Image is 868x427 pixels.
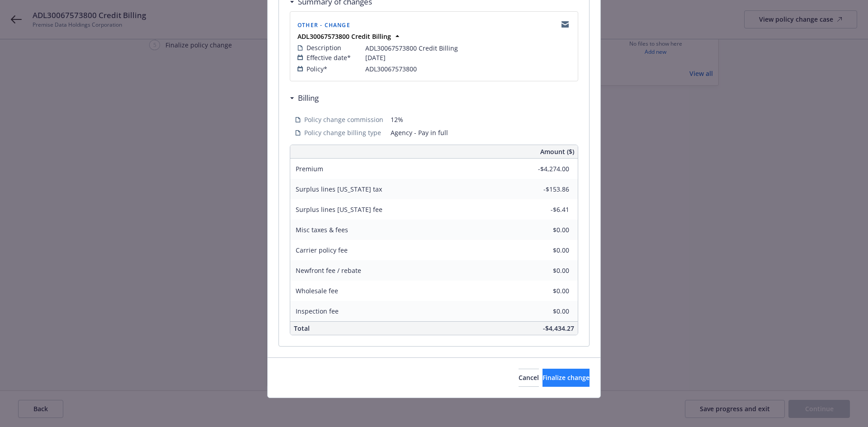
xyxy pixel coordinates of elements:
span: Finalize change [542,373,590,382]
span: Carrier policy fee [296,246,348,254]
input: 0.00 [516,305,575,318]
span: Total [294,324,310,333]
div: Billing [290,92,319,104]
span: Description [307,43,341,52]
span: Premium [296,164,323,173]
span: Policy change billing type [304,128,381,137]
span: Amount ($) [540,147,574,156]
span: Other - Change [297,21,350,29]
input: 0.00 [516,183,575,196]
input: 0.00 [516,162,575,176]
span: Effective date* [307,53,351,62]
span: Surplus lines [US_STATE] tax [296,185,382,193]
input: 0.00 [516,203,575,216]
input: 0.00 [516,284,575,298]
h3: Billing [298,92,319,104]
span: Misc taxes & fees [296,225,348,234]
span: [DATE] [365,53,386,62]
span: Wholesale fee [296,286,338,295]
span: Inspection fee [296,307,339,315]
span: 12% [391,115,573,124]
span: Newfront fee / rebate [296,266,361,275]
button: Finalize change [542,369,590,387]
a: copyLogging [560,19,571,30]
span: Surplus lines [US_STATE] fee [296,205,382,214]
span: ADL30067573800 [365,64,417,74]
strong: ADL30067573800 Credit Billing [297,32,391,41]
input: 0.00 [516,244,575,257]
input: 0.00 [516,223,575,237]
span: Cancel [519,373,539,382]
span: -$4,434.27 [543,324,574,333]
input: 0.00 [516,264,575,277]
span: Agency - Pay in full [391,128,573,137]
span: ADL30067573800 Credit Billing [365,43,458,53]
button: Cancel [519,369,539,387]
span: Policy change commission [304,115,383,124]
span: Policy* [307,64,327,74]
